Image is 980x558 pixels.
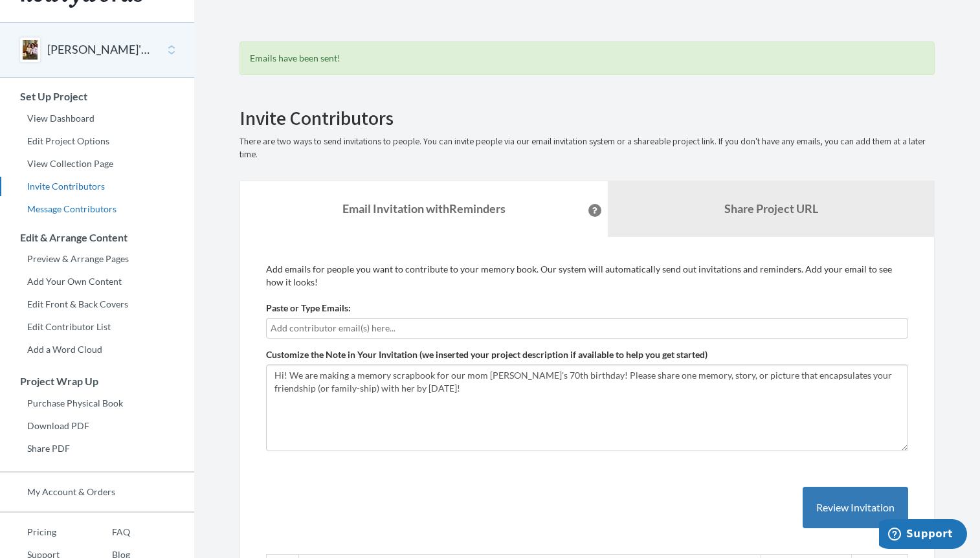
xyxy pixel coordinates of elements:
h2: Invite Contributors [239,107,935,129]
a: FAQ [85,522,130,542]
b: Share Project URL [724,201,818,216]
strong: Email Invitation with Reminders [342,201,506,216]
p: There are two ways to send invitations to people. You can invite people via our email invitation ... [239,135,935,161]
h3: Project Wrap Up [1,375,194,387]
h3: Edit & Arrange Content [1,232,194,243]
h3: Set Up Project [1,91,194,102]
button: Review Invitation [803,487,908,529]
textarea: Hi! We are making a memory scrapbook for our mom [PERSON_NAME]'s 70th birthday! Please share one ... [266,364,908,451]
label: Paste or Type Emails: [266,302,351,315]
label: Customize the Note in Your Invitation (we inserted your project description if available to help ... [266,348,707,361]
button: [PERSON_NAME]'s 70th Birthday [47,41,152,58]
input: Add contributor email(s) here... [271,321,904,335]
iframe: Opens a widget where you can chat to one of our agents [879,519,967,552]
div: Emails have been sent! [239,41,935,75]
p: Add emails for people you want to contribute to your memory book. Our system will automatically s... [266,263,908,289]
